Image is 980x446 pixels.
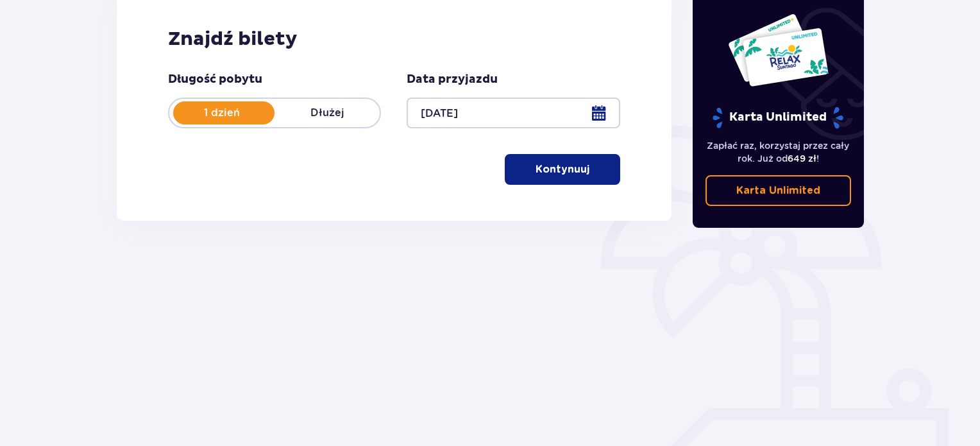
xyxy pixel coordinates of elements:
p: Karta Unlimited [711,107,845,129]
p: Dłużej [275,106,380,120]
p: Karta Unlimited [736,184,820,198]
h2: Znajdź bilety [168,27,620,51]
p: Długość pobytu [168,72,262,87]
button: Kontynuuj [505,154,620,185]
span: 649 zł [788,153,816,164]
p: Zapłać raz, korzystaj przez cały rok. Już od ! [705,139,852,165]
p: 1 dzień [169,106,275,120]
a: Karta Unlimited [705,175,852,206]
p: Kontynuuj [536,162,589,176]
p: Data przyjazdu [407,72,498,87]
